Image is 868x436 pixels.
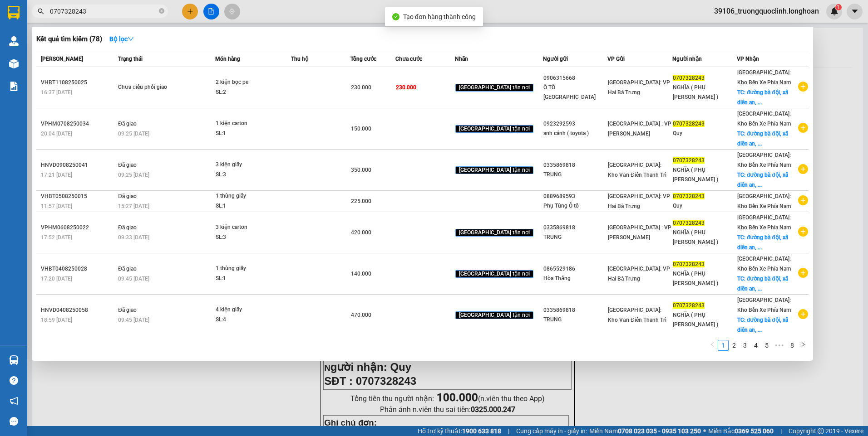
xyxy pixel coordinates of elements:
div: NGHĨA ( PHỤ [PERSON_NAME] ) [673,165,736,184]
span: notification [10,397,18,405]
button: left [707,340,718,351]
div: 0335869818 [543,305,607,315]
div: NGHĨA ( PHỤ [PERSON_NAME] ) [673,269,736,288]
span: 0707328243 [673,75,705,81]
div: SL: 2 [216,87,284,97]
li: 2 [729,340,740,351]
div: Ô TÔ [GEOGRAPHIC_DATA] [543,83,607,102]
span: 420.000 [351,229,371,236]
span: 0707328243 [673,193,705,199]
span: 230.000 [396,84,416,91]
span: plus-circle [798,268,808,278]
span: [GEOGRAPHIC_DATA]: Kho Văn Điển Thanh Trì [608,307,666,323]
span: 150.000 [351,126,371,132]
span: message [10,417,18,426]
div: 1 kiện carton [216,119,284,129]
img: warehouse-icon [9,355,19,365]
span: [GEOGRAPHIC_DATA] tận nơi [455,229,533,237]
button: right [798,340,809,351]
span: [GEOGRAPHIC_DATA] tận nơi [455,125,533,133]
span: [GEOGRAPHIC_DATA]: Kho Bến Xe Phía Nam [737,69,791,86]
div: 2 kiện bọc pe [216,78,284,87]
div: 4 kiện giấy [216,305,284,315]
div: anh cảnh ( toyota ) [543,129,607,138]
span: [GEOGRAPHIC_DATA]: Kho Bến Xe Phía Nam [737,111,791,127]
span: 15:27 [DATE] [118,203,149,209]
div: SL: 1 [216,201,284,211]
span: 17:21 [DATE] [41,172,72,178]
span: 17:20 [DATE] [41,276,72,282]
span: TC: đường bà đội, xã diên an, ... [737,234,788,251]
a: 2 [729,340,739,350]
span: search [38,8,44,15]
span: 17:52 [DATE] [41,234,72,241]
div: NGHĨA ( PHỤ [PERSON_NAME] ) [673,310,736,329]
span: plus-circle [798,309,808,319]
span: plus-circle [798,227,808,237]
div: TRUNG [543,315,607,325]
li: 1 [718,340,729,351]
span: down [128,36,134,42]
span: 0707328243 [673,121,705,127]
div: HNVD0908250041 [41,160,115,170]
span: 18:59 [DATE] [41,317,72,323]
span: Đã giao [118,266,137,272]
div: SL: 4 [216,315,284,325]
div: Quy [673,129,736,138]
span: TC: đường bà đội, xã diên an, ... [737,172,788,188]
img: solution-icon [9,82,19,91]
span: [GEOGRAPHIC_DATA]: VP Hai Bà Trưng [608,266,670,282]
div: VPHM0708250034 [41,119,115,129]
a: 5 [762,340,772,350]
div: Hòa Thắng [543,274,607,283]
span: [GEOGRAPHIC_DATA]: Kho Bến Xe Phía Nam [737,193,791,209]
a: 3 [740,340,750,350]
span: 09:45 [DATE] [118,276,149,282]
div: 3 kiện giấy [216,160,284,170]
span: TC: đường bà đội, xã diên an, ... [737,317,788,333]
span: Người nhận [672,56,702,62]
span: close-circle [159,7,164,16]
span: plus-circle [798,123,808,133]
span: [GEOGRAPHIC_DATA] tận nơi [455,311,533,320]
div: SL: 1 [216,274,284,284]
div: NGHĨA ( PHỤ [PERSON_NAME] ) [673,83,736,102]
span: 0707328243 [673,302,705,309]
div: SL: 3 [216,233,284,242]
div: 0889689593 [543,192,607,201]
span: 140.000 [351,271,371,277]
li: Next 5 Pages [772,340,787,351]
div: 1 thùng giấy [216,264,284,274]
span: [GEOGRAPHIC_DATA]: VP Hai Bà Trưng [608,193,670,209]
span: [GEOGRAPHIC_DATA]: Kho Bến Xe Phía Nam [737,297,791,313]
div: 1 thùng giấy [216,191,284,201]
img: warehouse-icon [9,36,19,46]
span: Đã giao [118,162,137,168]
div: 0335869818 [543,223,607,233]
span: Tổng cước [350,56,376,62]
span: [GEOGRAPHIC_DATA] : VP [PERSON_NAME] [608,121,671,137]
div: NGHĨA ( PHỤ [PERSON_NAME] ) [673,228,736,247]
span: 09:25 [DATE] [118,172,149,178]
span: 0707328243 [673,157,705,164]
span: Đã giao [118,307,137,313]
span: TC: đường bà đội, xã diên an, ... [737,131,788,147]
div: SL: 1 [216,129,284,139]
input: Tìm tên, số ĐT hoặc mã đơn [50,6,157,16]
span: question-circle [10,376,18,385]
span: VP Nhận [737,56,759,62]
li: 8 [787,340,798,351]
div: VHBT0408250028 [41,264,115,274]
span: Đã giao [118,121,137,127]
span: 230.000 [351,84,371,91]
a: 8 [787,340,797,350]
li: 3 [740,340,750,351]
span: 20:04 [DATE] [41,131,72,137]
li: Next Page [798,340,809,351]
span: plus-circle [798,82,808,92]
div: TRUNG [543,233,607,242]
span: [GEOGRAPHIC_DATA] : VP [PERSON_NAME] [608,224,671,241]
span: [GEOGRAPHIC_DATA]: VP Hai Bà Trưng [608,79,670,96]
span: 09:45 [DATE] [118,317,149,323]
div: Quy [673,201,736,211]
